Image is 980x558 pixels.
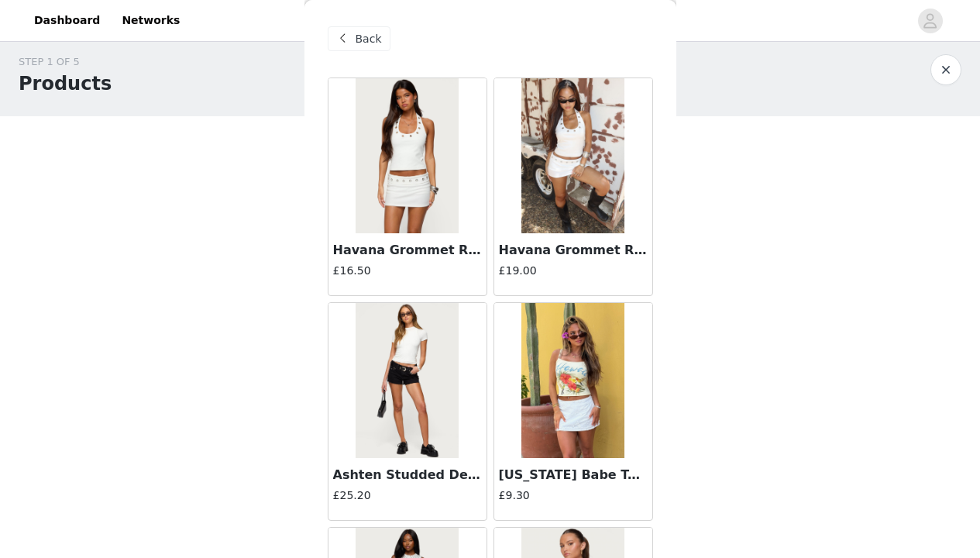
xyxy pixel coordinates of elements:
h4: £16.50 [333,263,482,279]
img: Ashten Studded Denim Shorts [356,303,459,458]
a: Dashboard [25,3,109,38]
div: avatar [923,9,937,33]
h1: Products [19,70,112,98]
h3: [US_STATE] Babe Tank Top [499,466,648,484]
h4: £19.00 [499,263,648,279]
img: Hawaii Babe Tank Top [521,303,624,458]
img: Havana Grommet Ribbed Foldover Mini Skort [521,78,624,233]
h3: Ashten Studded Denim Shorts [333,466,482,484]
h4: £25.20 [333,487,482,504]
h3: Havana Grommet Ribbed Foldover Mini Skort [499,241,648,260]
div: STEP 1 OF 5 [19,54,112,70]
img: Havana Grommet Ribbed Halter Top [356,78,459,233]
h4: £9.30 [499,487,648,504]
a: Networks [112,3,189,38]
h3: Havana Grommet Ribbed Halter Top [333,241,482,260]
span: Back [356,31,382,47]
